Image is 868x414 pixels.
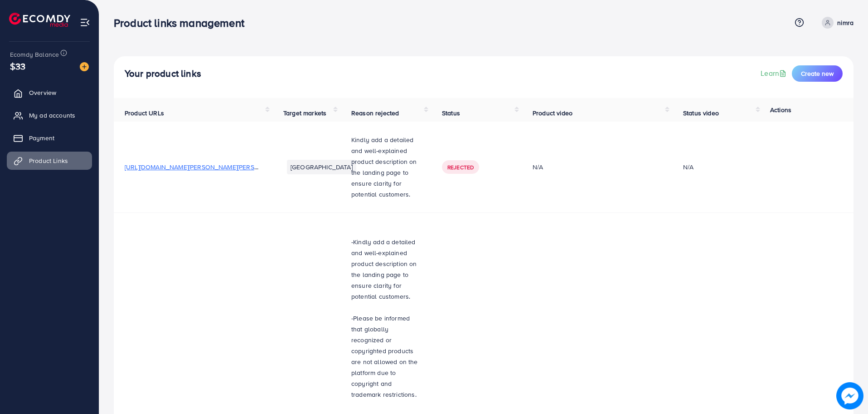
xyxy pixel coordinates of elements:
span: Overview [29,88,56,97]
img: logo [9,13,70,27]
h3: Product links management [114,16,252,30]
span: Payment [29,133,54,143]
span: Actions [770,105,791,114]
span: Status video [683,108,719,118]
span: Create new [801,69,834,78]
img: image [80,62,89,71]
span: Status [442,108,460,118]
p: -Kindly add a detailed and well-explained product description on the landing page to ensure clari... [351,237,420,302]
a: Learn [761,68,788,79]
button: Create new [792,65,843,82]
span: Ecomdy Balance [10,50,59,59]
img: image [836,382,863,409]
a: Payment [7,129,92,147]
a: nimra [818,17,853,29]
a: My ad accounts [7,106,92,124]
span: [URL][DOMAIN_NAME][PERSON_NAME][PERSON_NAME] [125,163,286,172]
a: Overview [7,84,92,102]
span: My ad accounts [29,111,75,120]
p: nimra [837,17,853,28]
h4: Your product links [125,68,201,79]
span: $33 [10,59,25,73]
p: Kindly add a detailed and well-explained product description on the landing page to ensure clarit... [351,134,420,200]
span: Product URLs [125,108,164,118]
span: Rejected [447,163,474,171]
img: menu [80,17,90,28]
span: Product Links [29,156,68,165]
p: -Please be informed that globally recognized or copyrighted products are not allowed on the platf... [351,313,420,400]
span: Product video [533,108,572,118]
div: N/A [683,163,693,172]
span: Reason rejected [351,108,399,118]
a: Product Links [7,152,92,170]
li: [GEOGRAPHIC_DATA] [287,160,356,174]
span: Target markets [283,108,326,118]
div: N/A [533,163,661,172]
